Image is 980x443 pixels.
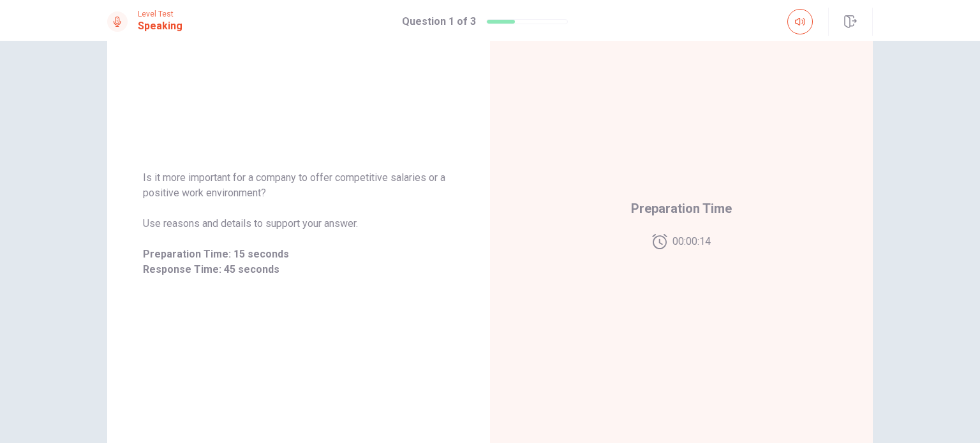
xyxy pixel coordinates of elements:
span: Response Time: 45 seconds [143,262,454,277]
span: Use reasons and details to support your answer. [143,216,454,231]
h1: Question 1 of 3 [402,14,476,29]
span: Is it more important for a company to offer competitive salaries or a positive work environment? [143,170,454,201]
span: Preparation Time: 15 seconds [143,247,454,262]
span: Preparation Time [631,198,732,219]
h1: Speaking [138,18,182,34]
span: Level Test [138,10,182,18]
span: 00:00:14 [672,234,711,249]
